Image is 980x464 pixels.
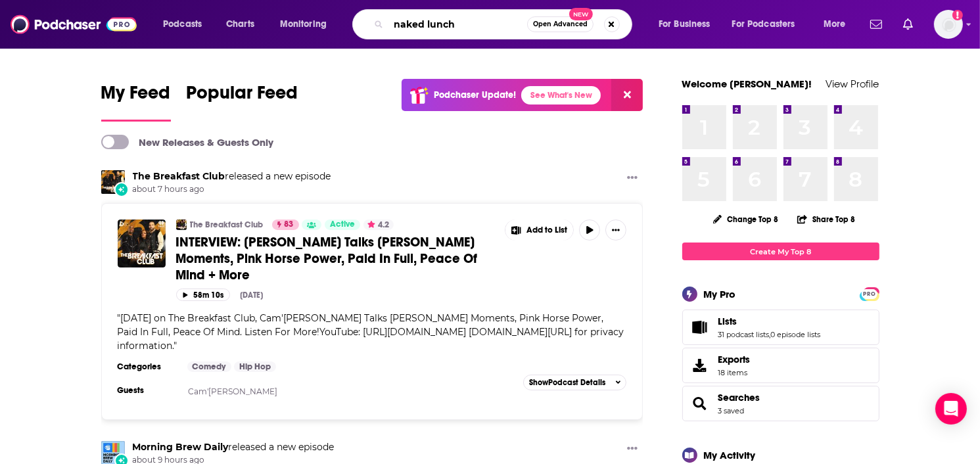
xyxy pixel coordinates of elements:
[523,375,627,390] button: ShowPodcast Details
[133,184,331,195] span: about 7 hours ago
[187,361,231,372] a: Comedy
[718,315,821,327] a: Lists
[176,234,496,283] a: INTERVIEW: [PERSON_NAME] Talks [PERSON_NAME] Moments, Pink Horse Power, Paid In Full, Peace Of Mi...
[826,78,879,90] a: View Profile
[101,135,274,149] a: New Releases & Guests Only
[163,15,202,34] span: Podcasts
[388,14,527,35] input: Search podcasts, credits, & more...
[718,315,737,327] span: Lists
[687,318,713,336] a: Lists
[154,14,219,35] button: open menu
[118,312,624,352] span: " "
[190,220,264,230] a: The Breakfast Club
[865,13,887,35] a: Show notifications dropdown
[898,13,918,35] a: Show notifications dropdown
[133,170,225,182] a: The Breakfast Club
[649,14,727,35] button: open menu
[285,218,294,231] span: 83
[935,393,967,425] div: Open Intercom Messenger
[682,386,879,421] span: Searches
[118,312,624,352] span: [DATE] on The Breakfast Club, Cam'[PERSON_NAME] Talks [PERSON_NAME] Moments, Pink Horse Power, Pa...
[934,10,963,39] span: Logged in as TaraKennedy
[11,12,137,37] img: Podchaser - Follow, Share and Rate Podcasts
[527,16,594,32] button: Open AdvancedNew
[118,385,177,396] h3: Guests
[724,14,814,35] button: open menu
[797,206,856,232] button: Share Top 8
[682,78,812,90] a: Welcome [PERSON_NAME]!
[718,354,751,365] span: Exports
[704,449,756,461] div: My Activity
[187,81,298,122] a: Popular Feed
[687,394,713,413] a: Searches
[114,182,129,197] div: New Episode
[682,310,879,345] span: Lists
[533,21,588,28] span: Open Advanced
[934,10,963,39] img: User Profile
[862,289,877,299] span: PRO
[814,14,862,35] button: open menu
[176,220,187,230] img: The Breakfast Club
[272,220,299,230] a: 83
[682,243,879,260] a: Create My Top 8
[365,9,645,39] div: Search podcasts, credits, & more...
[101,81,171,122] a: My Feed
[952,10,963,20] svg: Add a profile image
[133,441,229,453] a: Morning Brew Daily
[101,81,171,112] span: My Feed
[526,225,567,235] span: Add to List
[330,218,355,231] span: Active
[118,361,177,372] h3: Categories
[687,356,713,375] span: Exports
[234,361,276,372] a: Hip Hop
[704,288,736,300] div: My Pro
[718,368,751,377] span: 18 items
[218,14,262,35] a: Charts
[176,289,230,301] button: 58m 10s
[934,10,963,39] button: Show profile menu
[118,220,166,267] img: INTERVIEW: Cam'ron Talks Petty Moments, Pink Horse Power, Paid In Full, Peace Of Mind + More
[569,8,593,20] span: New
[505,220,574,241] button: Show More Button
[770,330,771,339] span: ,
[325,220,360,230] a: Active
[718,392,760,404] a: Searches
[188,386,277,396] a: Cam'[PERSON_NAME]
[622,170,643,187] button: Show More Button
[226,15,254,34] span: Charts
[682,348,879,383] a: Exports
[605,220,626,241] button: Show More Button
[176,234,478,283] span: INTERVIEW: [PERSON_NAME] Talks [PERSON_NAME] Moments, Pink Horse Power, Paid In Full, Peace Of Mi...
[101,170,125,194] img: The Breakfast Club
[771,330,821,339] a: 0 episode lists
[363,220,394,230] button: 4.2
[824,15,846,34] span: More
[705,211,787,227] button: Change Top 8
[862,289,877,298] a: PRO
[659,15,711,34] span: For Business
[521,86,601,104] a: See What's New
[187,81,298,112] span: Popular Feed
[133,170,331,183] h3: released a new episode
[718,406,745,415] a: 3 saved
[434,89,516,101] p: Podchaser Update!
[241,290,264,300] div: [DATE]
[732,15,795,34] span: For Podcasters
[133,441,335,453] h3: released a new episode
[718,330,770,339] a: 31 podcast lists
[622,441,643,457] button: Show More Button
[529,378,605,387] span: Show Podcast Details
[271,14,344,35] button: open menu
[280,15,327,34] span: Monitoring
